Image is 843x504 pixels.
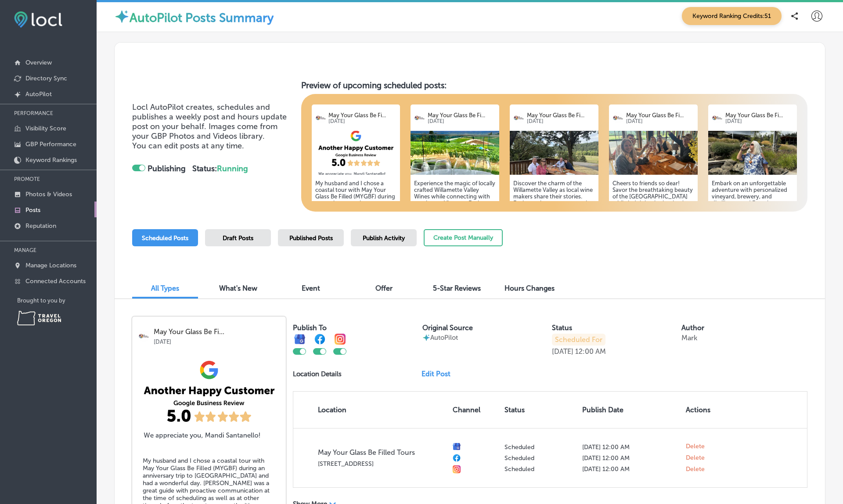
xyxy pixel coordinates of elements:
p: May Your Glass Be Fi... [328,112,396,119]
p: Keyword Rankings [25,156,77,164]
span: 5-Star Reviews [433,284,481,292]
img: 9e0c654a-6aa8-438d-b5f1-d13c5982a739.png [132,355,286,443]
th: Actions [682,392,724,428]
p: Scheduled [504,443,575,451]
p: Connected Accounts [25,277,86,285]
img: a10287d2-3e9b-4364-9f58-306c392cdb95IMG_8473.jpeg [708,131,797,175]
span: Draft Posts [223,234,253,242]
p: GBP Performance [25,140,76,148]
p: May Your Glass Be Fi... [626,112,694,119]
img: 60dc9f16-deb9-48b0-a26d-4ef16acbf6edIMG_0368.jpeg [609,131,698,175]
img: autopilot-icon [114,9,130,24]
a: Edit Post [421,370,458,378]
span: Scheduled Posts [142,234,188,242]
span: Delete [686,443,705,450]
span: Event [302,284,320,292]
p: Reputation [25,222,56,230]
p: Overview [25,59,52,66]
img: Travel Oregon [17,311,61,325]
img: 9fe49236-9e21-4a8c-85d6-6ec86dccd981IMG_6971.jpg [411,131,499,175]
h5: Embark on an unforgettable adventure with personalized vineyard, brewery, and distillery tours! E... [712,180,793,279]
span: What's New [219,284,257,292]
label: AutoPilot Posts Summary [130,11,274,25]
h5: Discover the charm of the Willamette Valley as local wine makers share their stories. Each tour i... [513,180,595,279]
label: Original Source [422,324,473,332]
span: Delete [686,465,705,473]
h3: Preview of upcoming scheduled posts: [301,80,808,90]
label: Author [681,324,704,332]
p: May Your Glass Be Fi... [725,112,793,119]
p: May Your Glass Be Fi... [154,328,280,336]
p: [DATE] [626,119,694,124]
p: May Your Glass Be Filled Tours [318,448,446,457]
p: May Your Glass Be Fi... [428,112,496,119]
p: Photos & Videos [25,191,72,198]
h5: Cheers to friends so dear! Savor the breathtaking beauty of the [GEOGRAPHIC_DATA] while indulging... [612,180,694,279]
span: Locl AutoPilot creates, schedules and publishes a weekly post and hours update post on your behal... [132,102,287,141]
th: Channel [449,392,501,428]
p: [DATE] [428,119,496,124]
img: fda3e92497d09a02dc62c9cd864e3231.png [14,11,62,28]
h5: My husband and I chose a coastal tour with May Your Glass Be Filled (MYGBF) during an anniversary... [315,180,397,279]
strong: Status: [192,164,248,173]
th: Status [501,392,579,428]
img: logo [513,112,524,123]
span: You can edit posts at any time. [132,141,244,151]
p: [STREET_ADDRESS] [318,460,446,468]
img: autopilot-icon [422,334,430,342]
p: [DATE] [552,347,573,356]
p: Posts [25,206,40,214]
p: Mark [681,334,697,342]
strong: Publishing [148,164,186,173]
img: logo [315,112,326,123]
img: ca08518c-5d01-4aa5-b62b-63d352b6894aIMG_1193.jpeg [510,131,598,175]
p: AutoPilot [430,334,458,342]
p: AutoPilot [25,90,52,98]
p: 12:00 AM [575,347,606,356]
label: Publish To [293,324,327,332]
p: Scheduled For [552,334,605,346]
p: Scheduled [504,465,575,473]
p: Manage Locations [25,262,76,269]
span: Hours Changes [504,284,555,292]
p: Scheduled [504,454,575,462]
img: logo [612,112,623,123]
th: Publish Date [579,392,682,428]
span: Keyword Ranking Credits: 51 [682,7,782,25]
p: [DATE] [527,119,595,124]
span: Delete [686,454,705,462]
h5: Experience the magic of locally crafted Willamette Valley Wines while connecting with passionate ... [414,180,496,279]
p: [DATE] [154,336,280,345]
img: logo [414,112,425,123]
button: Create Post Manually [424,229,503,246]
span: Running [217,164,248,173]
span: All Types [151,284,179,292]
span: Offer [375,284,393,292]
p: [DATE] 12:00 AM [582,443,679,451]
th: Location [293,392,449,428]
p: Location Details [293,370,342,378]
img: logo [138,331,149,342]
p: Brought to you by [17,297,97,304]
p: Directory Sync [25,75,67,82]
p: May Your Glass Be Fi... [527,112,595,119]
span: Published Posts [289,234,333,242]
label: Status [552,324,572,332]
p: Visibility Score [25,125,66,132]
p: [DATE] [725,119,793,124]
img: 9e0c654a-6aa8-438d-b5f1-d13c5982a739.png [312,131,400,175]
p: [DATE] 12:00 AM [582,454,679,462]
p: [DATE] [328,119,396,124]
span: Publish Activity [363,234,405,242]
img: logo [712,112,723,123]
p: [DATE] 12:00 AM [582,465,679,473]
